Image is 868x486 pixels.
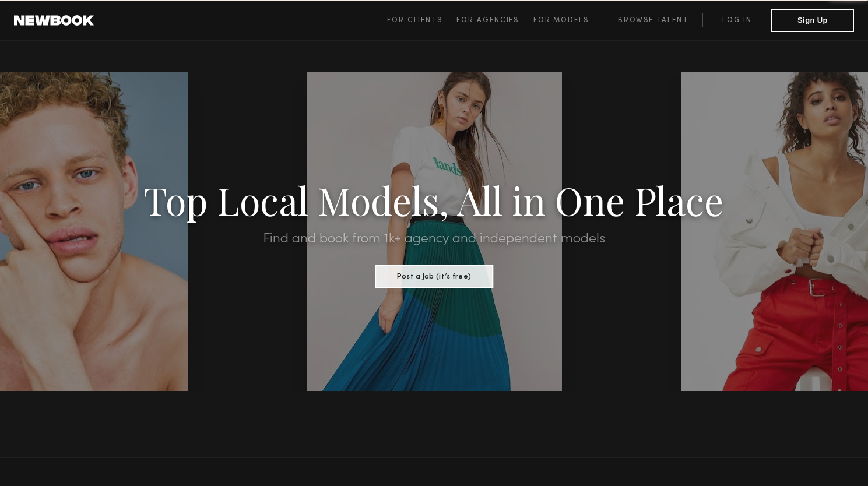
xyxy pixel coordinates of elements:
a: Log in [702,13,771,27]
a: For Agencies [456,13,533,27]
a: Browse Talent [603,13,702,27]
h1: Top Local Models, All in One Place [65,182,803,218]
button: Post a Job (it’s free) [375,265,493,288]
a: For Models [533,13,603,27]
span: For Models [533,17,589,24]
button: Sign Up [771,9,854,32]
span: For Agencies [456,17,519,24]
span: For Clients [387,17,442,24]
h2: Find and book from 1k+ agency and independent models [65,232,803,246]
a: Post a Job (it’s free) [375,269,493,281]
a: For Clients [387,13,456,27]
